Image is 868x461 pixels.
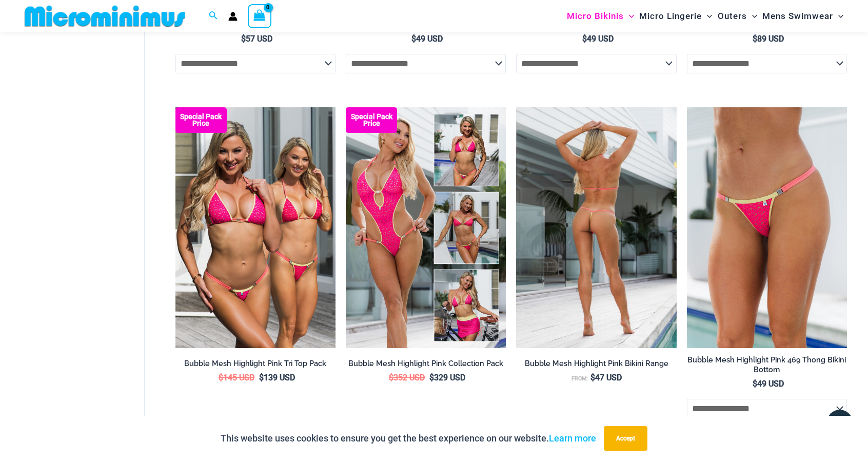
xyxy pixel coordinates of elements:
[411,34,416,44] span: $
[175,359,336,369] h2: Bubble Mesh Highlight Pink Tri Top Pack
[516,107,676,348] img: Bubble Mesh Highlight Pink 819 One Piece 03
[346,107,506,348] a: Collection Pack F Collection Pack BCollection Pack B
[346,359,506,369] h2: Bubble Mesh Highlight Pink Collection Pack
[687,107,847,348] img: Bubble Mesh Highlight Pink 469 Thong 01
[411,34,443,44] bdi: 49 USD
[637,3,715,29] a: Micro LingerieMenu ToggleMenu Toggle
[687,107,847,348] a: Bubble Mesh Highlight Pink 469 Thong 01Bubble Mesh Highlight Pink 469 Thong 02Bubble Mesh Highlig...
[624,3,634,29] span: Menu Toggle
[687,355,847,374] h2: Bubble Mesh Highlight Pink 469 Thong Bikini Bottom
[715,3,760,29] a: OutersMenu ToggleMenu Toggle
[175,107,336,348] img: Tri Top Pack F
[582,34,614,44] bdi: 49 USD
[219,373,254,382] bdi: 145 USD
[228,12,238,21] a: Account icon link
[248,4,271,28] a: View Shopping Cart, empty
[346,107,506,348] img: Collection Pack F
[762,3,833,29] span: Mens Swimwear
[639,3,702,29] span: Micro Lingerie
[175,113,227,127] b: Special Pack Price
[175,107,336,348] a: Tri Top Pack F Tri Top Pack BTri Top Pack B
[516,359,676,369] h2: Bubble Mesh Highlight Pink Bikini Range
[582,34,587,44] span: $
[753,34,784,44] bdi: 89 USD
[516,107,676,348] a: Bubble Mesh Highlight Pink 819 One Piece 01Bubble Mesh Highlight Pink 819 One Piece 03Bubble Mesh...
[259,373,295,382] bdi: 139 USD
[389,373,393,382] span: $
[429,373,465,382] bdi: 329 USD
[221,431,596,446] p: This website uses cookies to ensure you get the best experience on our website.
[590,373,622,382] bdi: 47 USD
[549,433,596,444] a: Learn more
[563,2,847,31] nav: Site Navigation
[833,3,843,29] span: Menu Toggle
[753,34,757,44] span: $
[702,3,712,29] span: Menu Toggle
[590,373,595,382] span: $
[753,379,784,389] bdi: 49 USD
[747,3,757,29] span: Menu Toggle
[753,379,757,389] span: $
[241,34,246,44] span: $
[259,373,264,382] span: $
[346,359,506,372] a: Bubble Mesh Highlight Pink Collection Pack
[564,3,637,29] a: Micro BikinisMenu ToggleMenu Toggle
[429,373,434,382] span: $
[209,10,218,23] a: Search icon link
[175,359,336,372] a: Bubble Mesh Highlight Pink Tri Top Pack
[219,373,223,382] span: $
[571,375,588,382] span: From:
[567,3,624,29] span: Micro Bikinis
[687,355,847,378] a: Bubble Mesh Highlight Pink 469 Thong Bikini Bottom
[516,359,676,372] a: Bubble Mesh Highlight Pink Bikini Range
[389,373,425,382] bdi: 352 USD
[21,5,189,28] img: MM SHOP LOGO FLAT
[241,34,272,44] bdi: 57 USD
[604,426,647,451] button: Accept
[718,3,747,29] span: Outers
[346,113,397,127] b: Special Pack Price
[760,3,846,29] a: Mens SwimwearMenu ToggleMenu Toggle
